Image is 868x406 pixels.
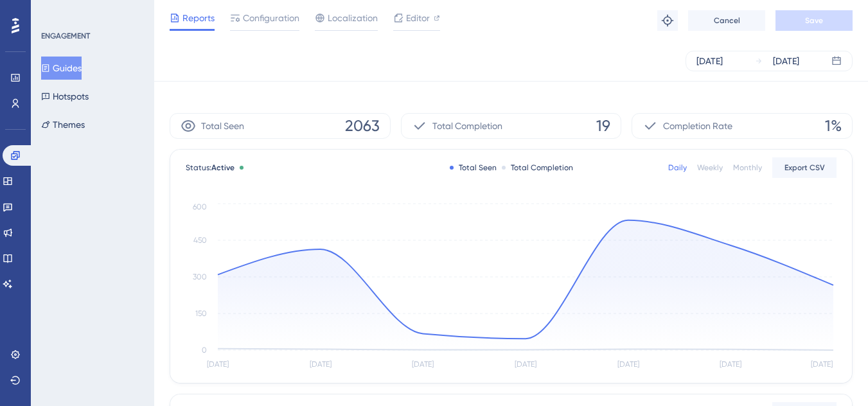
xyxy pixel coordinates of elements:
span: Export CSV [784,163,825,173]
tspan: [DATE] [412,360,434,369]
button: Cancel [688,10,765,31]
span: Total Completion [432,118,502,134]
tspan: 450 [193,236,207,245]
span: Save [805,15,823,26]
tspan: [DATE] [617,360,639,369]
tspan: 300 [193,272,207,281]
tspan: [DATE] [310,360,332,369]
span: Completion Rate [663,118,732,134]
tspan: [DATE] [720,360,741,369]
span: 19 [596,116,610,136]
span: 1% [825,116,842,136]
span: Editor [406,10,430,26]
div: Total Completion [502,163,573,173]
div: [DATE] [773,53,799,69]
span: Localization [328,10,378,26]
span: Status: [186,163,235,173]
div: Monthly [733,163,762,173]
span: Active [211,163,235,172]
span: Configuration [243,10,299,26]
tspan: 150 [195,309,207,318]
tspan: 600 [193,202,207,211]
button: Export CSV [772,157,837,178]
button: Themes [41,113,85,136]
span: Cancel [714,15,740,26]
button: Save [775,10,853,31]
div: ENGAGEMENT [41,31,90,41]
span: Reports [182,10,215,26]
div: Weekly [697,163,723,173]
button: Guides [41,57,82,80]
div: [DATE] [696,53,723,69]
div: Daily [668,163,687,173]
div: Total Seen [450,163,497,173]
tspan: [DATE] [207,360,229,369]
span: 2063 [345,116,380,136]
button: Hotspots [41,85,89,108]
tspan: [DATE] [811,360,833,369]
span: Total Seen [201,118,244,134]
tspan: 0 [202,346,207,355]
tspan: [DATE] [515,360,536,369]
